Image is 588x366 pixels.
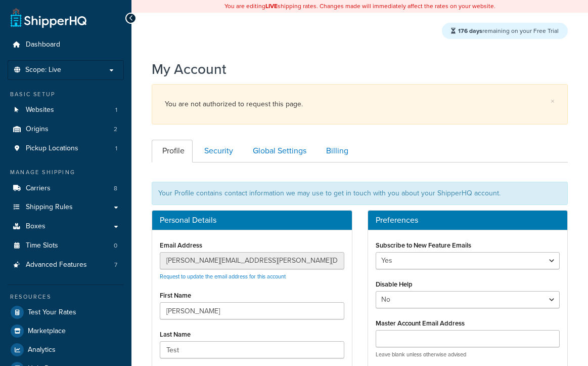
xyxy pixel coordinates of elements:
[458,26,482,35] strong: 176 days
[8,217,124,236] a: Boxes
[160,292,191,299] label: First Name
[152,182,568,205] div: Your Profile contains contact information we may use to get in touch with you about your ShipperH...
[8,236,124,255] li: Time Slots
[8,120,124,139] li: Origins
[376,216,560,225] h3: Preferences
[8,101,124,119] li: Websites
[194,140,241,162] a: Security
[26,203,73,212] span: Shipping Rules
[26,261,87,269] span: Advanced Features
[8,256,124,274] a: Advanced Features 7
[8,293,124,301] div: Resources
[8,35,124,54] a: Dashboard
[115,106,117,114] span: 1
[160,216,344,225] h3: Personal Details
[442,23,568,39] div: remaining on your Free Trial
[265,2,278,11] b: LIVE
[160,241,202,249] label: Email Address
[26,241,58,250] span: Time Slots
[8,168,124,177] div: Manage Shipping
[8,139,124,158] li: Pickup Locations
[28,327,66,336] span: Marketplace
[28,308,76,317] span: Test Your Rates
[114,184,117,193] span: 8
[8,179,124,198] a: Carriers 8
[376,241,471,249] label: Subscribe to New Feature Emails
[8,198,124,217] a: Shipping Rules
[315,140,356,162] a: Billing
[376,319,465,327] label: Master Account Email Address
[152,59,227,79] h1: My Account
[8,101,124,119] a: Websites 1
[8,236,124,255] a: Time Slots 0
[8,341,124,359] a: Analytics
[26,125,49,134] span: Origins
[25,66,61,74] span: Scope: Live
[11,8,86,28] a: ShipperHQ Home
[8,90,124,99] div: Basic Setup
[165,97,555,111] div: You are not authorized to request this page.
[8,303,124,321] a: Test Your Rates
[8,120,124,139] a: Origins 2
[376,351,560,358] p: Leave blank unless otherwise advised
[160,272,286,280] a: Request to update the email address for this account
[8,139,124,158] a: Pickup Locations 1
[26,222,46,231] span: Boxes
[26,184,51,193] span: Carriers
[8,179,124,198] li: Carriers
[26,106,54,114] span: Websites
[8,256,124,274] li: Advanced Features
[8,322,124,340] a: Marketplace
[26,40,60,49] span: Dashboard
[26,144,78,153] span: Pickup Locations
[242,140,314,162] a: Global Settings
[160,331,191,338] label: Last Name
[114,241,117,250] span: 0
[115,144,117,153] span: 1
[114,261,117,269] span: 7
[28,346,56,354] span: Analytics
[376,280,413,288] label: Disable Help
[551,97,555,105] a: ×
[152,140,193,162] a: Profile
[114,125,117,134] span: 2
